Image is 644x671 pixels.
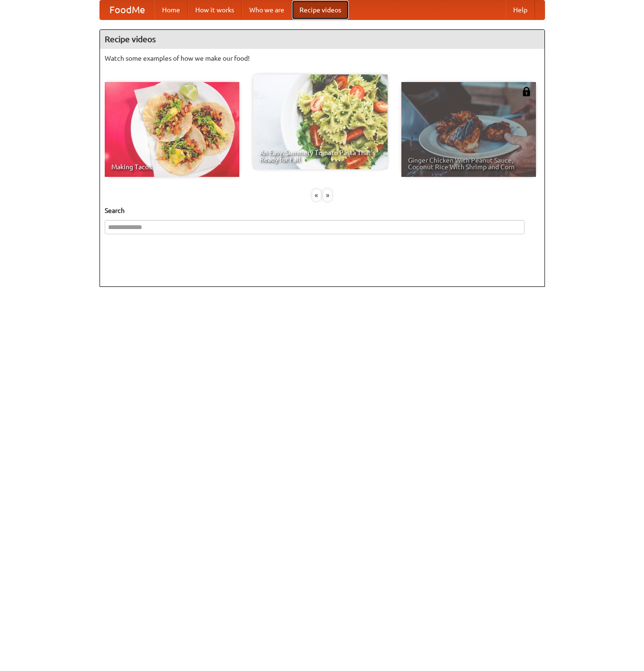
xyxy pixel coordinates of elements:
p: Watch some examples of how we make our food! [105,54,540,63]
h4: Recipe videos [100,30,544,49]
span: Making Tacos [111,164,233,170]
a: FoodMe [100,0,154,19]
a: Recipe videos [292,0,349,19]
a: Help [506,0,535,19]
div: « [312,189,321,201]
h5: Search [105,206,540,215]
img: 483408.png [522,87,531,96]
a: Who we are [242,0,292,19]
a: Home [154,0,188,19]
span: An Easy, Summery Tomato Pasta That's Ready for Fall [260,149,381,163]
a: An Easy, Summery Tomato Pasta That's Ready for Fall [253,74,388,169]
a: How it works [188,0,242,19]
a: Making Tacos [105,82,239,177]
div: » [323,189,332,201]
